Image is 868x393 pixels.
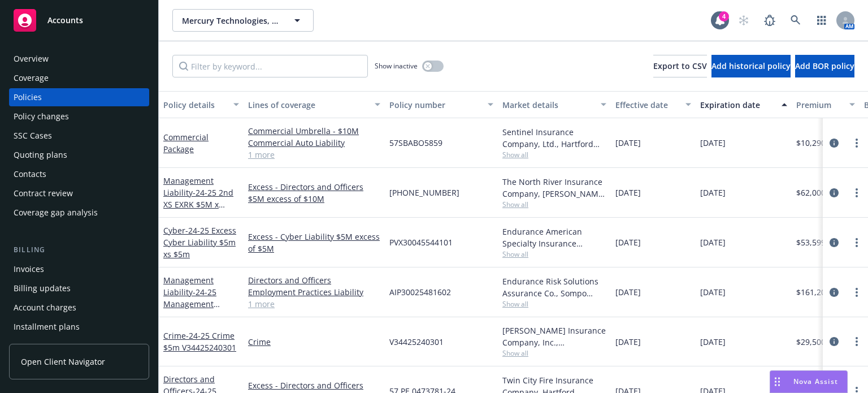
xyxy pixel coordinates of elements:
[9,50,149,68] a: Overview
[248,231,380,254] a: Excess - Cyber Liability $5M excess of $5M
[163,187,233,222] span: - 24-25 2nd XS EXRK $5M x $10M
[163,99,227,111] div: Policy details
[700,137,726,149] span: [DATE]
[9,88,149,106] a: Policies
[14,204,98,222] div: Coverage gap analysis
[502,200,606,209] span: Show all
[850,236,863,249] a: more
[796,99,843,111] div: Premium
[163,330,236,353] span: - 24-25 Crime $5m V34425240301
[9,165,149,183] a: Contacts
[389,137,442,149] span: 57SBABO5859
[163,330,236,353] a: Crime
[827,335,841,348] a: circleInformation
[711,61,791,71] span: Add historical policy
[850,286,863,299] a: more
[796,187,837,198] span: $62,000.00
[389,99,481,111] div: Policy number
[793,377,838,386] span: Nova Assist
[9,299,149,317] a: Account charges
[615,187,641,198] span: [DATE]
[248,336,380,348] a: Crime
[792,91,860,118] button: Premium
[615,236,641,248] span: [DATE]
[700,336,726,348] span: [DATE]
[14,318,80,336] div: Installment plans
[502,325,606,348] div: [PERSON_NAME] Insurance Company, Inc., [PERSON_NAME] Group
[784,9,807,32] a: Search
[9,146,149,164] a: Quoting plans
[615,137,641,149] span: [DATE]
[159,91,244,118] button: Policy details
[389,286,451,298] span: AIP30025481602
[653,61,707,71] span: Export to CSV
[502,348,606,358] span: Show all
[248,298,380,310] a: 1 more
[248,137,380,149] a: Commercial Auto Liability
[163,275,238,333] a: Management Liability
[795,55,854,77] button: Add BOR policy
[502,275,606,299] div: Endurance Risk Solutions Assurance Co., Sompo International
[502,99,594,111] div: Market details
[502,299,606,309] span: Show all
[719,11,729,21] div: 4
[248,286,380,298] a: Employment Practices Liability
[14,260,44,278] div: Invoices
[502,150,606,159] span: Show all
[248,125,380,137] a: Commercial Umbrella - $10M
[9,279,149,297] a: Billing updates
[796,286,841,298] span: $161,200.00
[810,9,833,32] a: Switch app
[700,286,726,298] span: [DATE]
[795,61,854,71] span: Add BOR policy
[389,336,444,348] span: V34425240301
[615,286,641,298] span: [DATE]
[385,91,498,118] button: Policy number
[615,336,641,348] span: [DATE]
[796,137,837,149] span: $10,290.74
[653,55,707,77] button: Export to CSV
[732,9,755,32] a: Start snowing
[248,99,368,111] div: Lines of coverage
[9,244,149,256] div: Billing
[700,187,726,198] span: [DATE]
[14,107,69,126] div: Policy changes
[14,88,42,106] div: Policies
[502,176,606,200] div: The North River Insurance Company, [PERSON_NAME] & [PERSON_NAME] ([GEOGRAPHIC_DATA])
[498,91,611,118] button: Market details
[696,91,792,118] button: Expiration date
[758,9,781,32] a: Report a Bug
[9,318,149,336] a: Installment plans
[615,99,679,111] div: Effective date
[850,136,863,150] a: more
[770,371,784,392] div: Drag to move
[827,186,841,200] a: circleInformation
[14,299,76,317] div: Account charges
[21,356,105,368] span: Open Client Navigator
[172,55,368,77] input: Filter by keyword...
[711,55,791,77] button: Add historical policy
[850,186,863,200] a: more
[611,91,696,118] button: Effective date
[827,236,841,249] a: circleInformation
[796,236,837,248] span: $53,599.00
[9,5,149,36] a: Accounts
[182,15,280,27] span: Mercury Technologies, Inc
[9,204,149,222] a: Coverage gap analysis
[389,187,459,198] span: [PHONE_NUMBER]
[14,50,49,68] div: Overview
[9,127,149,145] a: SSC Cases
[163,175,233,222] a: Management Liability
[502,226,606,249] div: Endurance American Specialty Insurance Company, Sompo International
[389,236,453,248] span: PVX30045544101
[375,61,418,71] span: Show inactive
[14,146,67,164] div: Quoting plans
[700,99,775,111] div: Expiration date
[248,274,380,286] a: Directors and Officers
[248,181,380,205] a: Excess - Directors and Officers $5M excess of $10M
[827,286,841,299] a: circleInformation
[827,136,841,150] a: circleInformation
[9,260,149,278] a: Invoices
[14,279,71,297] div: Billing updates
[14,165,46,183] div: Contacts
